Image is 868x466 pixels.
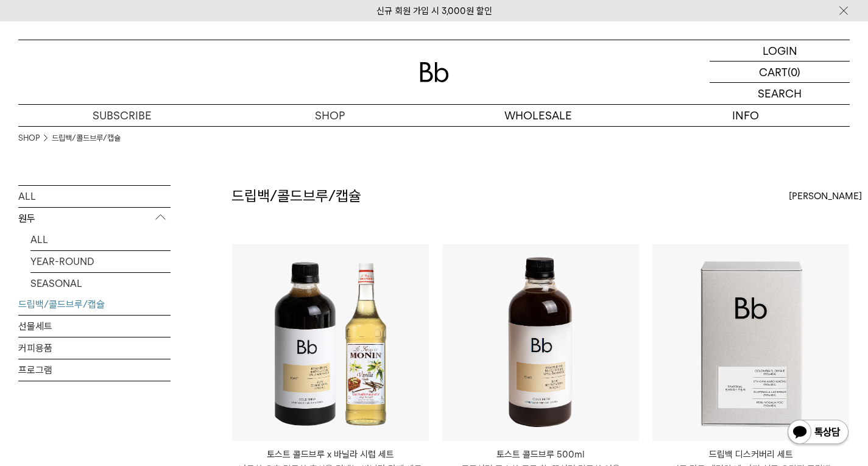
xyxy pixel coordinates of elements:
a: 프로그램 [18,359,171,381]
a: SEASONAL [30,273,171,294]
p: 드립백 디스커버리 세트 [652,447,849,462]
p: 원두 [18,208,171,230]
p: 토스트 콜드브루 500ml [442,447,639,462]
img: 카카오톡 채널 1:1 채팅 버튼 [786,418,850,448]
img: 토스트 콜드브루 x 바닐라 시럽 세트 [232,244,429,441]
a: YEAR-ROUND [30,251,171,272]
a: 드립백/콜드브루/캡슐 [18,294,171,315]
p: 토스트 콜드브루 x 바닐라 시럽 세트 [232,447,429,462]
p: SEARCH [758,83,802,104]
a: SUBSCRIBE [18,105,226,126]
img: 로고 [420,62,449,82]
a: 선물세트 [18,316,171,337]
a: 커피용품 [18,337,171,359]
p: (0) [788,62,800,82]
p: CART [759,62,788,82]
h2: 드립백/콜드브루/캡슐 [231,186,361,207]
a: CART (0) [710,62,850,83]
a: SHOP [226,105,434,126]
span: [PERSON_NAME] [789,189,862,203]
p: INFO [642,105,850,126]
a: 신규 회원 가입 시 3,000원 할인 [376,5,492,16]
img: 토스트 콜드브루 500ml [442,244,639,441]
a: LOGIN [710,40,850,62]
p: LOGIN [763,40,797,61]
img: 드립백 디스커버리 세트 [652,244,849,441]
a: ALL [30,229,171,250]
p: WHOLESALE [434,105,642,126]
a: ALL [18,186,171,207]
a: SHOP [18,132,40,144]
a: 드립백/콜드브루/캡슐 [52,132,121,144]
